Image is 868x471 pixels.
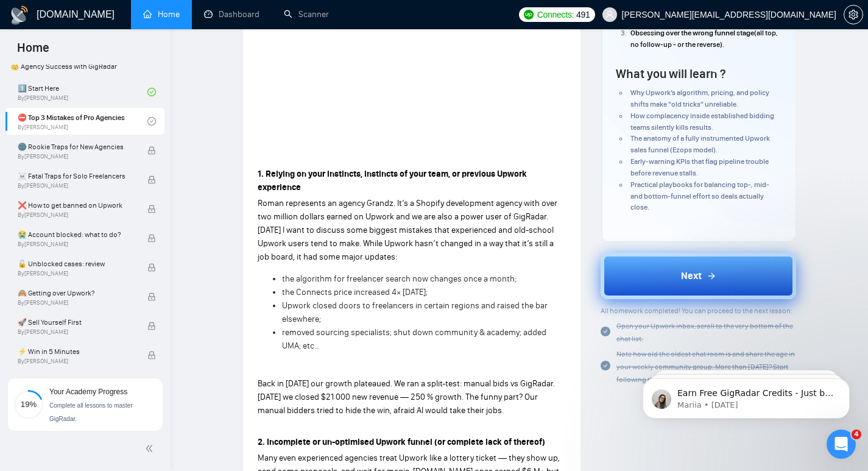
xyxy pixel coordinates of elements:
span: By [PERSON_NAME] [18,270,135,277]
span: By [PERSON_NAME] [18,241,135,248]
span: 491 [576,8,590,21]
p: Message from Mariia, sent 11w ago [53,47,210,58]
span: The anatomy of a fully instrumented Upwork sales funnel (Ezops model). [630,134,770,154]
span: Back in [DATE] our growth plateaued. We ran a split-test: manual bids vs GigRadar. [DATE] we clos... [258,378,555,416]
span: lock [147,351,156,359]
strong: 1. Relying on your instincts, instincts of your team, or previous Upwork experience [258,169,527,193]
a: searchScanner [284,9,329,19]
strong: 2. Incomplete or un-optimised Upwork funnel (or complete lack of thereof) [258,437,545,447]
span: All homework completed! You can proceed to the next lesson: [601,306,792,315]
span: By [PERSON_NAME] [18,153,135,160]
span: Earn Free GigRadar Credits - Just by Sharing Your Story! 💬 Want more credits for sending proposal... [53,35,210,336]
span: check-circle [601,327,610,336]
img: upwork-logo.png [524,10,534,19]
span: 😭 Account blocked: what to do? [18,228,135,241]
a: ⛔ Top 3 Mistakes of Pro AgenciesBy[PERSON_NAME] [18,108,147,135]
strong: Obsessing over the wrong funnel stage [630,29,754,37]
span: 🚀 Sell Yourself First [18,316,135,328]
button: Next [601,253,796,299]
a: 1️⃣ Start HereBy[PERSON_NAME] [18,79,147,105]
span: Connects: [537,8,574,21]
span: Home [7,39,59,65]
span: Practical playbooks for balancing top-, mid- and bottom-funnel effort so deals actually close. [630,180,769,212]
span: Next [681,269,702,283]
span: lock [147,292,156,301]
span: 4 [852,430,861,439]
span: 🌚 Rookie Traps for New Agencies [18,141,135,153]
span: Early-warning KPIs that flag pipeline trouble before revenue stalls. [630,157,769,177]
span: 🙈 Getting over Upwork? [18,287,135,299]
span: removed sourcing specialists; shut down community & academy; added UMA; etc… [282,327,546,351]
span: double-left [145,442,157,455]
span: Complete all lessons to master GigRadar. [49,402,133,422]
span: the Connects price increased 4× [DATE]; [282,287,428,297]
span: lock [147,175,156,184]
iframe: Intercom notifications message [624,353,868,438]
a: dashboardDashboard [204,9,259,19]
span: How complacency inside established bidding teams silently kills results. [630,112,774,132]
span: 👑 Agency Success with GigRadar [5,54,164,79]
span: By [PERSON_NAME] [18,211,135,219]
span: user [605,10,614,19]
span: setting [844,10,863,19]
span: Note how old the oldest chat room is and share the age in your weekly community group. More than ... [616,350,795,384]
span: check-circle [147,88,156,96]
span: check-circle [601,361,610,370]
span: Why Upwork’s algorithm, pricing, and policy shifts make “old tricks” unreliable. [630,88,769,108]
a: homeHome [143,9,180,19]
span: By [PERSON_NAME] [18,358,135,365]
span: By [PERSON_NAME] [18,328,135,336]
span: By [PERSON_NAME] [18,182,135,189]
button: setting [844,5,863,24]
span: ☠️ Fatal Traps for Solo Freelancers [18,170,135,182]
span: By [PERSON_NAME] [18,299,135,306]
span: check-circle [147,117,156,126]
span: Your Academy Progress [49,388,127,396]
span: Roman represents an agency Grandz. It’s a Shopify development agency with over two million dollar... [258,198,557,262]
span: 🔓 Unblocked cases: review [18,258,135,270]
h4: What you will learn ? [616,65,725,82]
span: lock [147,234,156,243]
span: ❌ How to get banned on Upwork [18,199,135,211]
iframe: Intercom live chat [827,430,856,459]
span: lock [147,205,156,213]
span: Upwork closed doors to freelancers in certain regions and raised the bar elsewhere; [282,300,548,324]
span: lock [147,322,156,330]
span: lock [147,263,156,272]
span: the algorithm for freelancer search now changes once a month; [282,274,517,284]
span: Open your Upwork inbox, scroll to the very bottom of the chat list. [616,322,793,343]
span: 19% [14,400,43,408]
img: logo [10,5,29,25]
span: lock [147,146,156,155]
a: setting [844,10,863,19]
span: ⚡ Win in 5 Minutes [18,345,135,358]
